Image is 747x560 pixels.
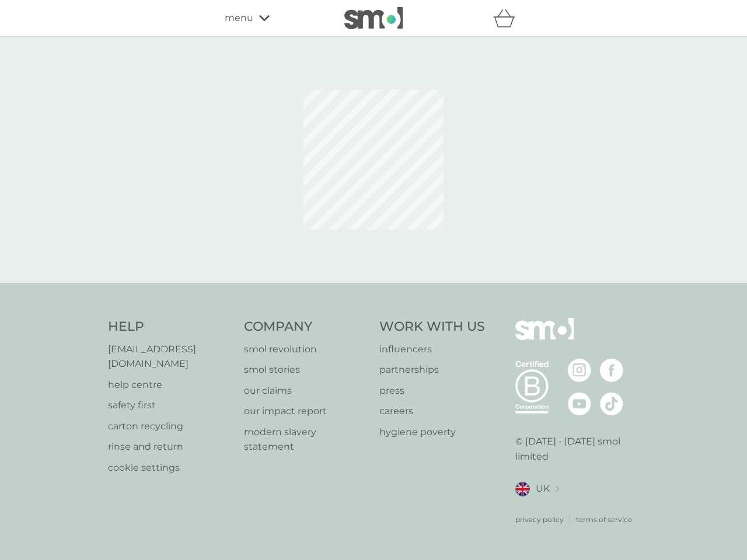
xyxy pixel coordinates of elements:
a: partnerships [379,362,485,377]
h4: Help [108,318,232,336]
h4: Company [244,318,368,336]
a: smol stories [244,362,368,377]
a: press [379,383,485,398]
img: visit the smol Youtube page [568,392,591,415]
img: smol [344,7,403,29]
a: help centre [108,377,232,393]
a: cookie settings [108,460,232,475]
a: terms of service [576,514,632,525]
img: smol [515,318,574,358]
p: © [DATE] - [DATE] smol limited [515,434,640,464]
a: our impact report [244,404,368,419]
a: careers [379,404,485,419]
h4: Work With Us [379,318,485,336]
a: influencers [379,342,485,357]
span: UK [536,481,550,496]
a: safety first [108,398,232,413]
a: rinse and return [108,439,232,454]
a: hygiene poverty [379,425,485,440]
a: [EMAIL_ADDRESS][DOMAIN_NAME] [108,342,232,372]
img: select a new location [556,486,559,492]
img: visit the smol Instagram page [568,359,591,382]
a: modern slavery statement [244,425,368,454]
img: visit the smol Facebook page [600,359,623,382]
img: UK flag [515,482,530,496]
a: carton recycling [108,419,232,434]
a: privacy policy [515,514,564,525]
a: our claims [244,383,368,398]
a: smol revolution [244,342,368,357]
div: basket [493,6,522,30]
span: menu [225,10,253,26]
img: visit the smol Tiktok page [600,392,623,415]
